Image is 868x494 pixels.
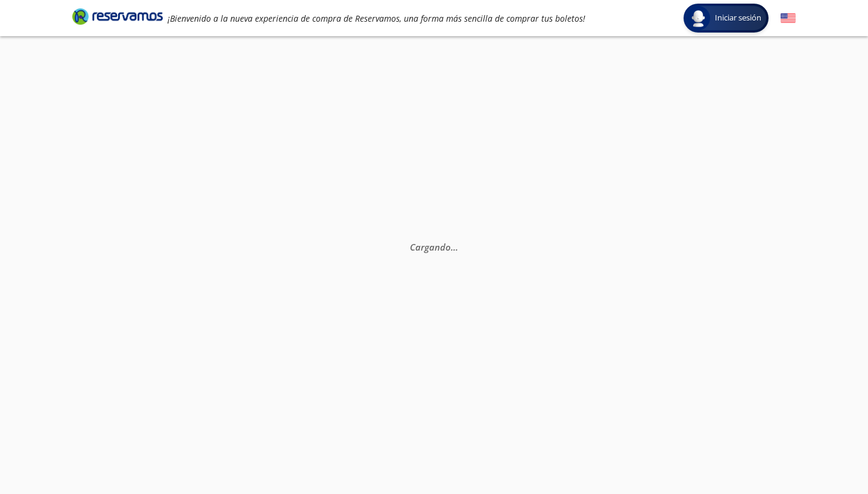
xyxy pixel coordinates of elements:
span: Iniciar sesión [710,12,766,24]
em: ¡Bienvenido a la nueva experiencia de compra de Reservamos, una forma más sencilla de comprar tus... [168,13,585,24]
span: . [453,241,456,253]
button: English [781,11,796,26]
i: Brand Logo [72,7,163,25]
a: Brand Logo [72,7,163,29]
span: . [456,241,458,253]
em: Cargando [410,241,458,253]
span: . [451,241,453,253]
